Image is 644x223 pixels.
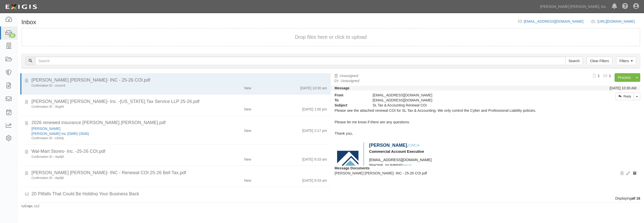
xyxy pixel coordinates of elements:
[31,132,89,136] a: [PERSON_NAME] Inc (DWR) (3540)
[597,19,640,23] a: [URL][DOMAIN_NAME]
[35,57,566,65] input: Search
[341,79,359,83] a: Unassigned
[408,143,419,147] span: CWCA
[31,131,201,136] div: Cody Reithemeyer Inc (DWR) (3540)
[31,191,327,197] div: 20 Pitfalls That Could Be Holding Your Business Back
[31,84,201,88] div: Confirmation ID - cncxm3
[31,155,201,159] div: Confirmation ID - nkp9j9
[407,143,408,147] span: ,
[295,33,367,41] button: Drop files here or click to upload
[331,93,369,98] strong: From
[300,84,327,91] div: [DATE] 10:30 am
[626,172,630,175] i: Edit document
[615,73,634,82] a: Process
[302,126,327,133] div: [DATE] 2:17 pm
[244,126,251,133] div: New
[244,84,251,91] div: New
[633,172,636,175] i: Archive document
[369,143,407,148] span: [PERSON_NAME]
[31,127,60,131] a: [PERSON_NAME]
[335,131,353,135] span: Thank you,
[244,176,251,183] div: New
[335,108,536,113] span: Please see the attached renewal COI for SL Tax & Accounting. We only control the Cyber and Profes...
[369,163,402,167] span: [PHONE_NUMBER]
[631,196,640,200] b: all 16
[340,74,358,78] a: Unassigned
[244,105,251,112] div: New
[31,120,327,126] div: 2026 renewed insurance jackson hewitt.pdf
[337,151,358,166] img: Brand-Mark.png
[335,166,370,170] strong: Message Documents
[302,155,327,162] div: [DATE] 9:33 am
[622,4,628,10] i: Help Center - Complianz
[538,2,609,12] a: [PERSON_NAME] [PERSON_NAME], Inc.
[18,196,644,201] div: Displaying
[31,136,201,140] div: Confirmation ID - x3rkhp
[335,86,349,90] strong: Message
[4,2,38,11] img: logo-5460c22ac91f19d4615b14bd174203de0afe785f0fc80cf4dbbc73dc1793850b.png
[21,204,40,208] small: by
[31,170,327,176] div: Jackson Hewitt- INC - Renewal COI 25-26 Bell Tax.pdf
[331,98,369,103] strong: To
[369,158,431,162] a: [EMAIL_ADDRESS][DOMAIN_NAME]
[302,176,327,183] div: [DATE] 9:33 am
[31,105,201,109] div: Confirmation ID - 3hypf4
[609,74,611,78] b: 1
[621,172,623,175] i: View
[331,103,369,108] strong: Subject
[369,103,559,108] div: SL Tax & Accounting Renewal COI
[31,77,327,84] div: Jackson Hewitt- INC - 25-26 COI.pdf
[369,150,424,154] span: Commercial Account Executive
[402,164,412,167] span: DIRECT
[25,204,40,208] a: Exigis, LLC
[21,19,36,25] h1: Inbox
[31,98,327,105] div: Jackson Hewitt- Inc. -Michigan Tax Service LLP 25-26.pdf
[616,93,634,100] a: Reply
[244,155,251,162] div: New
[302,105,327,112] div: [DATE] 1:00 pm
[369,93,559,98] div: [EMAIL_ADDRESS][DOMAIN_NAME]
[335,120,410,124] span: Please let me know if there are any questions.
[9,33,16,38] div: 16
[598,74,600,78] b: 1
[524,19,583,23] a: [EMAIL_ADDRESS][DOMAIN_NAME]
[31,176,201,180] div: Confirmation ID - nkp9j9
[31,126,201,131] div: Cody Reithemeyer
[31,148,327,155] div: Wal-Mart Stores- Inc. -25-26 COI.pdf
[610,86,636,91] div: [DATE] 10:30 AM
[565,57,583,65] input: Search
[369,98,559,103] div: inbox@jacksonhewitt.complianz.com
[335,171,636,176] p: [PERSON_NAME] [PERSON_NAME]- INC - 25-26 COI.pdf
[616,57,636,65] a: Filters
[587,57,612,65] a: Clear Filters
